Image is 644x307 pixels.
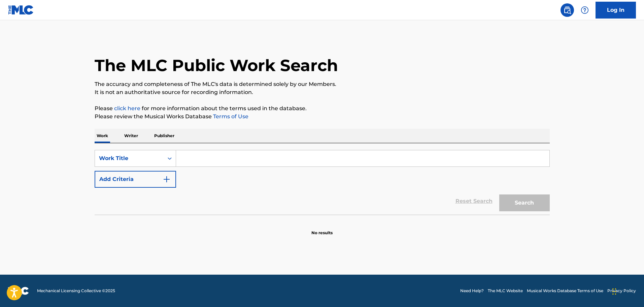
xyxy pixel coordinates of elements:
[95,55,338,75] h1: The MLC Public Work Search
[561,3,574,17] a: Public Search
[163,175,171,183] img: 9d2ae6d4665cec9f34b9.svg
[95,113,550,121] p: Please review the Musical Works Database
[581,6,589,14] img: help
[37,288,115,294] span: Mechanical Licensing Collective © 2025
[460,288,484,294] a: Need Help?
[95,150,550,215] form: Search Form
[488,288,523,294] a: The MLC Website
[122,129,140,143] p: Writer
[527,288,603,294] a: Musical Works Database Terms of Use
[8,287,29,295] img: logo
[95,104,550,113] p: Please for more information about the terms used in the database.
[99,154,160,162] div: Work Title
[8,5,34,15] img: MLC Logo
[114,105,140,112] a: click here
[212,113,248,120] a: Terms of Use
[612,281,616,302] div: Drag
[95,171,176,188] button: Add Criteria
[95,129,110,143] p: Work
[578,3,591,17] div: Help
[311,222,333,236] p: No results
[563,6,571,14] img: search
[152,129,176,143] p: Publisher
[596,2,636,19] a: Log In
[607,288,636,294] a: Privacy Policy
[95,80,550,88] p: The accuracy and completeness of The MLC's data is determined solely by our Members.
[95,88,550,96] p: It is not an authoritative source for recording information.
[610,275,644,307] iframe: Chat Widget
